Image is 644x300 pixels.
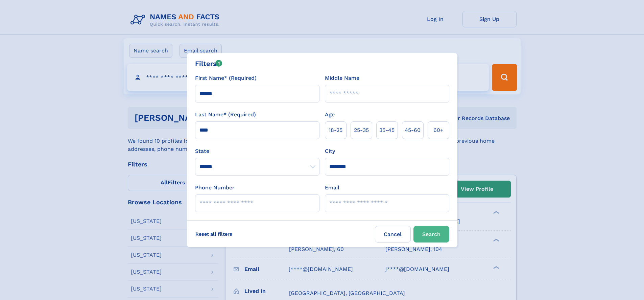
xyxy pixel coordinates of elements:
[433,126,444,134] span: 60+
[325,147,335,155] label: City
[354,126,369,134] span: 25‑35
[405,126,421,134] span: 45‑60
[325,184,339,192] label: Email
[195,59,222,69] div: Filters
[325,74,359,82] label: Middle Name
[375,226,411,243] label: Cancel
[195,74,257,82] label: First Name* (Required)
[329,126,342,134] span: 18‑25
[195,111,256,119] label: Last Name* (Required)
[325,111,335,119] label: Age
[413,226,449,243] button: Search
[379,126,395,134] span: 35‑45
[195,147,319,155] label: State
[195,184,235,192] label: Phone Number
[191,226,237,242] label: Reset all filters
